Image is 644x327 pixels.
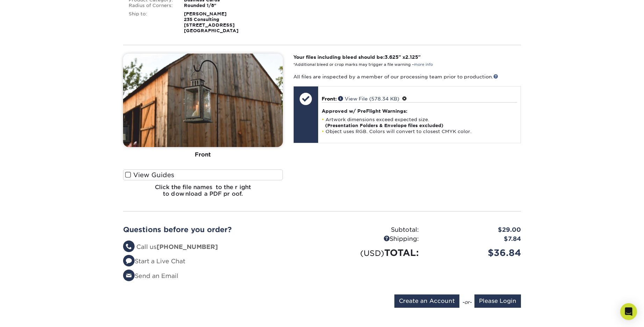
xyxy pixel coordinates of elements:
div: $29.00 [424,225,526,235]
li: Object uses RGB. Colors will convert to closest CMYK color. [322,128,517,134]
iframe: Google Customer Reviews [2,306,59,325]
em: -or- [462,299,472,305]
strong: (Presentation Folders & Envelope files excluded) [325,123,443,128]
span: 2.125 [405,54,418,60]
h6: Click the file names to the right to download a PDF proof. [123,184,283,203]
div: Front [123,147,283,162]
h4: Approved w/ PreFlight Warnings: [322,108,517,114]
div: Open Intercom Messenger [620,303,637,320]
div: $7.84 [424,235,526,244]
div: Ship to: [123,11,179,34]
div: $36.84 [424,246,526,259]
small: (USD) [360,249,384,258]
strong: [PERSON_NAME] 235 Consulting [STREET_ADDRESS] [GEOGRAPHIC_DATA] [184,11,238,33]
div: Shipping: [322,235,424,244]
li: Call us [123,243,317,252]
input: Create an Account [394,294,459,308]
span: 3.625 [385,54,399,60]
strong: Your files including bleed should be: " x " [293,54,421,60]
strong: [PHONE_NUMBER] [157,243,218,250]
input: Please Login [474,294,521,308]
div: Radius of Corners: [123,3,179,8]
a: more info [414,62,433,67]
a: Send an Email [123,272,178,279]
div: Rounded 1/8" [179,3,256,8]
a: View File (578.34 KB) [338,96,399,102]
p: All files are inspected by a member of our processing team prior to production. [293,73,521,80]
span: Front: [322,96,337,102]
small: *Additional bleed or crop marks may trigger a file warning – [293,62,433,67]
label: View Guides [123,169,283,180]
a: Start a Live Chat [123,258,185,265]
li: Artwork dimensions exceed expected size. [322,117,517,128]
h2: Questions before you order? [123,225,317,234]
div: TOTAL: [322,246,424,259]
div: Subtotal: [322,225,424,235]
